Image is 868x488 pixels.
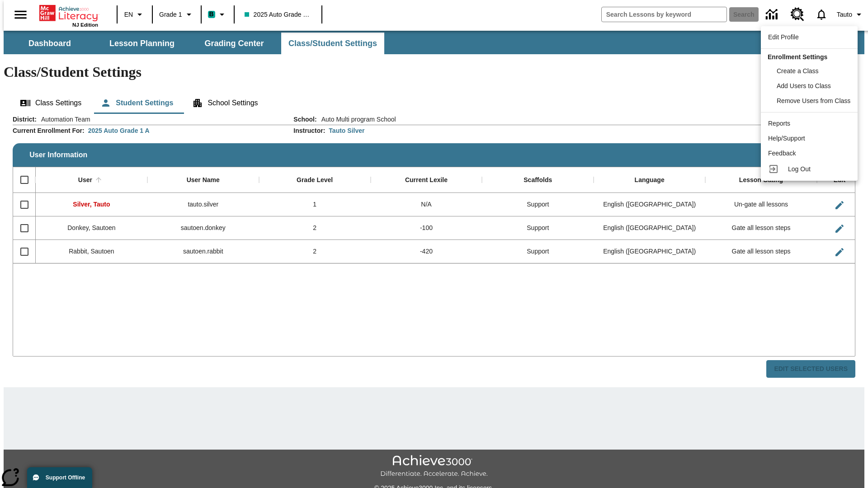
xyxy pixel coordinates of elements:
span: Help/Support [768,135,805,142]
span: Enrollment Settings [768,53,827,61]
span: Reports [768,120,790,127]
span: Remove Users from Class [777,97,850,104]
span: Edit Profile [768,33,799,41]
span: Log Out [788,165,811,173]
span: Create a Class [777,67,819,75]
span: Feedback [768,150,796,157]
span: Add Users to Class [777,82,831,89]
